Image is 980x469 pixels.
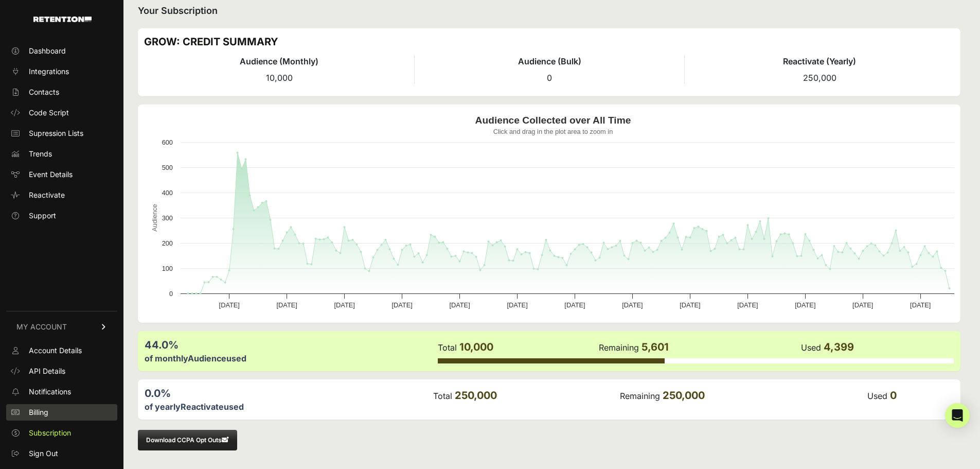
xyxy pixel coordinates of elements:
[455,389,497,402] span: 250,000
[6,125,117,142] a: Supression Lists
[29,448,58,459] span: Sign Out
[6,63,117,80] a: Integrations
[145,352,437,364] div: of monthly used
[169,290,173,298] text: 0
[547,73,552,83] span: 0
[599,342,639,353] label: Remaining
[29,149,52,159] span: Trends
[6,166,117,183] a: Event Details
[188,353,226,363] label: Audience
[29,66,69,77] span: Integrations
[29,345,82,356] span: Account Details
[29,407,48,418] span: Billing
[29,387,71,397] span: Notifications
[162,265,173,272] text: 100
[622,301,643,309] text: [DATE]
[266,73,293,83] span: 10,000
[6,311,117,342] a: MY ACCOUNT
[138,430,237,450] button: Download CCPA Opt Outs
[620,391,660,401] label: Remaining
[29,428,71,438] span: Subscription
[6,404,117,421] a: Billing
[145,386,432,401] div: 0.0%
[493,128,613,135] text: Click and drag in the plot area to zoom in
[29,108,69,118] span: Code Script
[564,301,585,309] text: [DATE]
[910,301,931,309] text: [DATE]
[138,4,960,18] h2: Your Subscription
[219,301,240,309] text: [DATE]
[6,363,117,379] a: API Details
[685,55,954,67] h4: Reactivate (Yearly)
[945,403,970,428] div: Open Intercom Messenger
[16,322,67,332] span: MY ACCOUNT
[181,402,224,412] label: Reactivate
[145,401,432,413] div: of yearly used
[663,389,705,402] span: 250,000
[801,342,821,353] label: Used
[642,341,669,353] span: 5,601
[824,341,854,353] span: 4,399
[475,115,631,126] text: Audience Collected over All Time
[29,190,65,200] span: Reactivate
[459,341,493,353] span: 10,000
[162,239,173,247] text: 200
[29,366,65,376] span: API Details
[507,301,527,309] text: [DATE]
[449,301,470,309] text: [DATE]
[6,187,117,203] a: Reactivate
[438,342,457,353] label: Total
[6,146,117,162] a: Trends
[144,55,414,67] h4: Audience (Monthly)
[162,189,173,197] text: 400
[867,391,887,401] label: Used
[6,207,117,224] a: Support
[803,73,836,83] span: 250,000
[29,211,56,221] span: Support
[680,301,700,309] text: [DATE]
[33,16,92,22] img: Retention.com
[6,43,117,59] a: Dashboard
[144,34,954,49] h3: GROW: CREDIT SUMMARY
[29,169,73,180] span: Event Details
[391,301,412,309] text: [DATE]
[144,111,962,317] svg: Audience Collected over All Time
[334,301,355,309] text: [DATE]
[795,301,815,309] text: [DATE]
[6,384,117,400] a: Notifications
[852,301,873,309] text: [DATE]
[6,425,117,441] a: Subscription
[162,138,173,146] text: 600
[162,164,173,171] text: 500
[6,445,117,462] a: Sign Out
[151,204,158,231] text: Audience
[29,46,66,56] span: Dashboard
[737,301,758,309] text: [DATE]
[6,342,117,359] a: Account Details
[29,87,59,97] span: Contacts
[415,55,684,67] h4: Audience (Bulk)
[6,84,117,100] a: Contacts
[29,128,83,138] span: Supression Lists
[433,391,452,401] label: Total
[890,389,897,402] span: 0
[6,105,117,121] a: Code Script
[277,301,297,309] text: [DATE]
[145,338,437,352] div: 44.0%
[162,214,173,222] text: 300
